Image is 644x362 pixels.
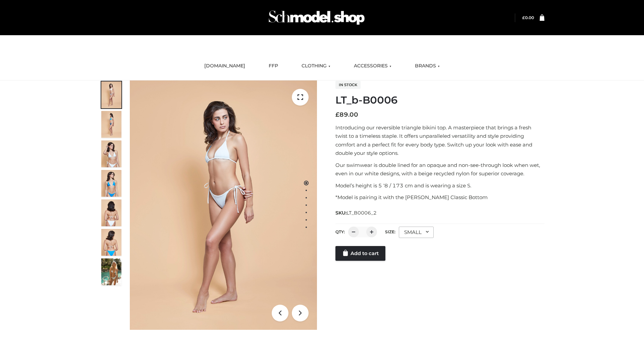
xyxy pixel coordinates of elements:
[346,210,377,216] span: LT_B0006_2
[349,59,396,73] a: ACCESSORIES
[264,59,283,73] a: FFP
[335,111,339,118] span: £
[199,59,250,73] a: [DOMAIN_NAME]
[399,227,434,238] div: SMALL
[101,229,121,256] img: ArielClassicBikiniTop_CloudNine_AzureSky_OW114ECO_8-scaled.jpg
[335,193,544,202] p: *Model is pairing it with the [PERSON_NAME] Classic Bottom
[130,80,317,330] img: LT_b-B0006
[101,140,121,167] img: ArielClassicBikiniTop_CloudNine_AzureSky_OW114ECO_3-scaled.jpg
[522,15,525,20] span: £
[335,123,544,158] p: Introducing our reversible triangle bikini top. A masterpiece that brings a fresh twist to a time...
[335,181,544,190] p: Model’s height is 5 ‘8 / 173 cm and is wearing a size S.
[335,111,358,118] bdi: 89.00
[101,170,121,197] img: ArielClassicBikiniTop_CloudNine_AzureSky_OW114ECO_4-scaled.jpg
[266,4,367,31] img: Schmodel Admin 964
[335,246,385,261] a: Add to cart
[101,111,121,138] img: ArielClassicBikiniTop_CloudNine_AzureSky_OW114ECO_2-scaled.jpg
[522,15,534,20] bdi: 0.00
[335,161,544,178] p: Our swimwear is double lined for an opaque and non-see-through look when wet, even in our white d...
[335,81,361,89] span: In stock
[335,94,544,106] h1: LT_b-B0006
[101,199,121,226] img: ArielClassicBikiniTop_CloudNine_AzureSky_OW114ECO_7-scaled.jpg
[522,15,534,20] a: £0.00
[101,258,121,285] img: Arieltop_CloudNine_AzureSky2.jpg
[410,59,445,73] a: BRANDS
[385,229,395,234] label: Size:
[335,229,345,234] label: QTY:
[101,81,121,108] img: ArielClassicBikiniTop_CloudNine_AzureSky_OW114ECO_1-scaled.jpg
[335,209,377,217] span: SKU:
[297,59,335,73] a: CLOTHING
